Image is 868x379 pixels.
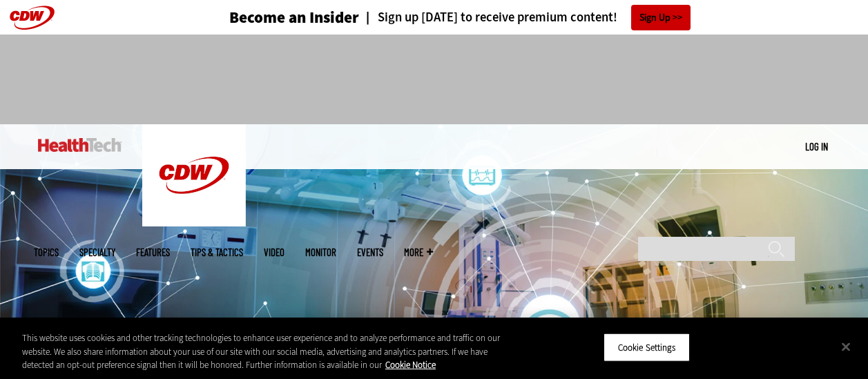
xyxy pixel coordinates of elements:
[22,331,521,372] div: This website uses cookies and other tracking technologies to enhance user experience and to analy...
[191,247,243,257] a: Tips & Tactics
[142,124,246,226] img: Home
[229,10,359,26] h3: Become an Insider
[136,247,170,257] a: Features
[34,247,59,257] span: Topics
[142,215,246,230] a: CDW
[831,331,861,362] button: Close
[404,247,433,257] span: More
[79,247,115,257] span: Specialty
[357,247,383,257] a: Events
[805,140,828,153] a: Log in
[38,138,122,152] img: Home
[264,247,284,257] a: Video
[183,48,686,110] iframe: advertisement
[305,247,336,257] a: MonITor
[805,139,828,154] div: User menu
[604,333,690,362] button: Cookie Settings
[631,5,691,30] a: Sign Up
[359,11,617,24] a: Sign up [DATE] to receive premium content!
[385,359,436,371] a: More information about your privacy
[177,10,359,26] a: Become an Insider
